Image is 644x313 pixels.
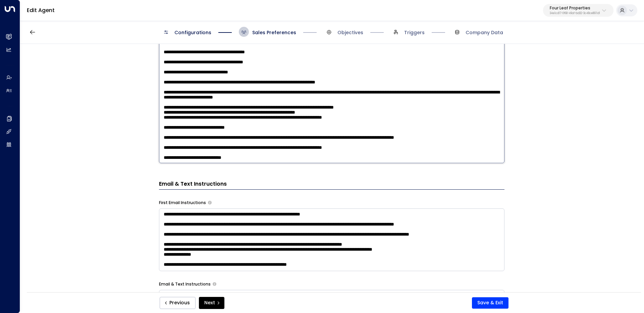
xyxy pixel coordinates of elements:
[472,297,508,309] button: Save & Exit
[174,29,211,36] span: Configurations
[466,29,503,36] span: Company Data
[550,6,600,10] p: Four Leaf Properties
[404,29,425,36] span: Triggers
[27,6,55,14] a: Edit Agent
[159,281,211,287] label: Email & Text Instructions
[159,200,206,206] label: First Email Instructions
[160,297,196,309] button: Previous
[543,4,613,17] button: Four Leaf Properties34e1cd17-0f68-49af-bd32-3c48ce8611d1
[213,282,216,286] button: Provide any specific instructions you want the agent to follow only when responding to leads via ...
[199,297,224,309] button: Next
[550,12,600,15] p: 34e1cd17-0f68-49af-bd32-3c48ce8611d1
[337,29,363,36] span: Objectives
[159,180,504,190] h3: Email & Text Instructions
[252,29,296,36] span: Sales Preferences
[208,201,212,204] button: Specify instructions for the agent's first email only, such as introductory content, special offe...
